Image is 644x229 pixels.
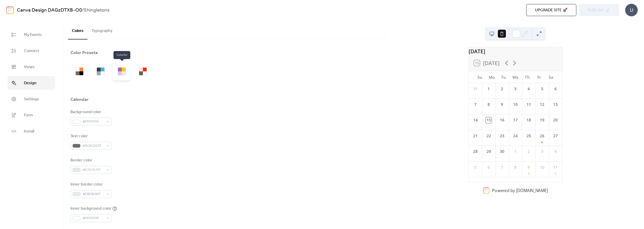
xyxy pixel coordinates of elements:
[70,133,111,139] div: Text color
[552,117,558,123] div: 20
[509,71,521,83] div: We
[486,86,492,92] div: 1
[545,71,557,83] div: Sa
[486,164,492,170] div: 6
[486,149,492,154] div: 29
[526,133,532,139] div: 25
[24,80,36,86] span: Design
[526,4,576,16] button: Upgrade site 🚀
[499,133,505,139] div: 23
[552,149,558,154] div: 4
[472,102,478,107] div: 7
[552,86,558,92] div: 6
[526,149,532,154] div: 2
[68,20,88,39] button: Colors
[521,71,533,83] div: Th
[70,206,111,212] div: Inner background color
[8,108,55,122] a: Form
[8,44,55,58] a: Connect
[24,32,42,38] span: My Events
[486,71,498,83] div: Mo
[512,149,518,154] div: 1
[492,188,548,193] div: Powered by
[82,6,84,15] b: /
[539,164,545,170] div: 10
[8,60,55,74] a: Views
[552,164,558,170] div: 11
[526,102,532,107] div: 11
[472,149,478,154] div: 28
[8,124,55,138] a: Install
[88,20,116,39] button: Typography
[24,96,39,102] span: Settings
[70,109,111,115] div: Background color
[539,133,545,139] div: 26
[83,119,104,125] span: #FFFFFFFF
[526,164,532,170] div: 9
[512,117,518,123] div: 17
[535,7,568,13] span: Upgrade site 🚀
[474,71,486,83] div: Su
[499,86,505,92] div: 2
[499,117,505,123] div: 16
[84,6,109,15] b: Shingletons
[17,6,82,15] a: Canva Design DAGzDTXB-O0
[486,133,492,139] div: 22
[539,86,545,92] div: 5
[625,4,638,16] div: U
[24,48,39,54] span: Connect
[83,191,104,197] span: #EBEBEBFF
[469,47,562,55] div: [DATE]
[6,6,14,14] img: logo
[472,86,478,92] div: 31
[24,112,33,118] span: Form
[512,86,518,92] div: 3
[486,102,492,107] div: 8
[472,133,478,139] div: 21
[70,97,89,103] div: Calendar
[499,102,505,107] div: 9
[539,117,545,123] div: 19
[83,143,104,149] span: #6C6C6CFF
[70,50,98,56] div: Color Presets
[70,157,111,163] div: Border color
[8,92,55,106] a: Settings
[472,164,478,170] div: 5
[552,133,558,139] div: 27
[8,76,55,90] a: Design
[512,102,518,107] div: 10
[512,133,518,139] div: 24
[8,28,55,41] a: My Events
[472,117,478,123] div: 14
[539,102,545,107] div: 12
[552,102,558,107] div: 13
[539,149,545,154] div: 3
[486,117,492,123] div: 15
[499,164,505,170] div: 7
[512,164,518,170] div: 8
[70,181,111,188] div: Inner border color
[526,86,532,92] div: 4
[498,71,509,83] div: Tu
[516,188,548,193] a: [DOMAIN_NAME]
[24,64,35,70] span: Views
[113,51,130,59] span: Colorful
[499,149,505,154] div: 30
[526,117,532,123] div: 18
[24,128,34,134] span: Install
[83,215,104,221] span: #FFFFFFFF
[533,71,545,83] div: Fr
[83,167,104,173] span: #E7E7E7FF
